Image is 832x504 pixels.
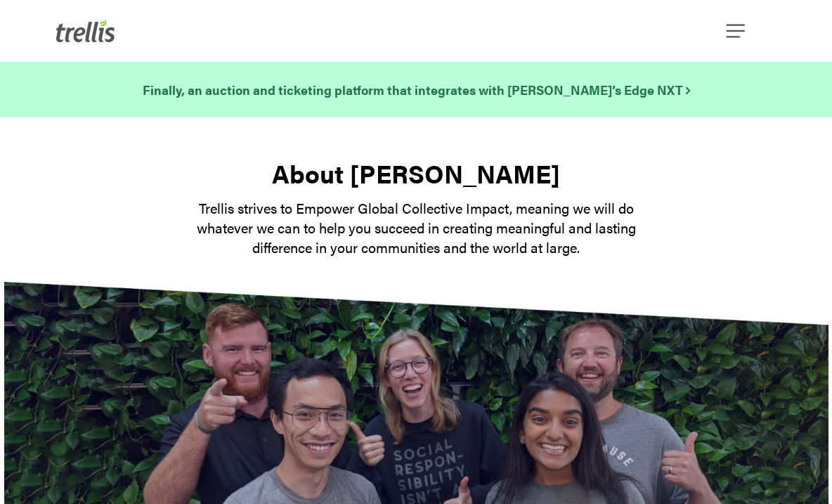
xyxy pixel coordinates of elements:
[272,155,560,191] strong: About [PERSON_NAME]
[170,198,662,257] p: Trellis strives to Empower Global Collective Impact, meaning we will do whatever we can to help y...
[143,80,690,100] a: Finally, an auction and ticketing platform that integrates with [PERSON_NAME]’s Edge NXT
[143,81,690,98] strong: Finally, an auction and ticketing platform that integrates with [PERSON_NAME]’s Edge NXT
[56,20,115,42] img: Trellis
[729,24,745,38] a: Navigation Menu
